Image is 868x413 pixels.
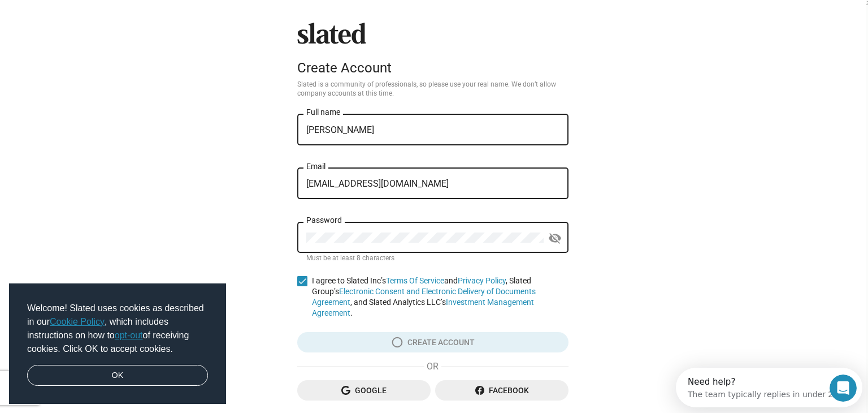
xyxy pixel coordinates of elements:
span: Create account [306,332,559,352]
sl-branding: Create Account [297,23,568,80]
div: Open Intercom Messenger [5,5,196,36]
mat-icon: visibility_off [548,230,562,247]
button: Show password [544,227,566,249]
a: Cookie Policy [50,317,105,326]
a: Privacy Policy [458,276,506,285]
span: I agree to Slated Inc’s and , Slated Group’s , and Slated Analytics LLC’s . [312,276,568,319]
iframe: Intercom live chat [830,375,857,402]
button: Create account [297,332,568,352]
p: Slated is a community of professionals, so please use your real name. We don’t allow company acco... [297,80,568,98]
div: The team typically replies in under 2h [12,19,162,31]
button: Google [297,380,431,401]
a: opt-out [115,330,143,340]
a: dismiss cookie message [27,365,208,386]
div: Need help? [12,10,162,19]
span: Welcome! Slated uses cookies as described in our , which includes instructions on how to of recei... [27,302,208,356]
iframe: Intercom live chat discovery launcher [676,368,862,407]
button: Facebook [435,380,568,401]
a: Terms Of Service [386,276,444,285]
div: Create Account [297,60,568,76]
a: Electronic Consent and Electronic Delivery of Documents Agreement [312,287,536,307]
span: Google [306,380,422,401]
mat-hint: Must be at least 8 characters [306,254,394,263]
div: cookieconsent [9,283,226,405]
span: Facebook [444,380,559,401]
